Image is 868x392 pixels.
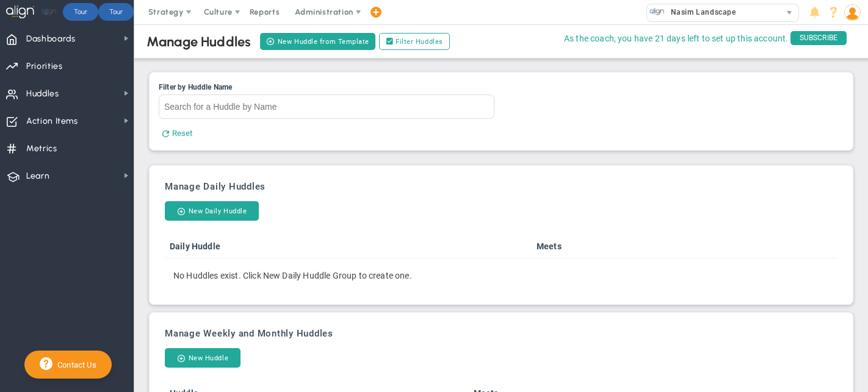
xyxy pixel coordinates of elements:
[379,33,450,50] label: Filter Huddles
[790,31,847,45] span: SUBSCRIBE
[148,7,184,16] span: Strategy
[26,26,76,52] span: Dashboards
[665,4,736,20] span: Nasim Landscape
[26,81,59,107] span: Huddles
[165,235,532,258] th: Daily Huddle
[146,34,251,50] div: Manage Huddles
[26,136,57,162] span: Metrics
[165,201,259,221] button: New Daily Huddle
[26,54,63,79] span: Priorities
[165,348,241,368] button: New Huddle
[649,4,665,20] img: 33470.Company.photo
[26,163,49,189] span: Learn
[564,31,788,46] span: As the coach, you have 21 days left to set up this account.
[204,7,233,16] span: Culture
[165,181,837,192] h3: Manage Daily Huddles
[260,33,375,50] button: New Huddle from Template
[295,7,353,16] span: Administration
[172,129,192,140] span: Reset
[159,82,494,93] div: Filter by Huddle Name
[52,360,96,369] span: Contact Us
[532,235,743,258] th: Meets
[173,271,412,280] span: No Huddles exist. Click New Daily Huddle Group to create one.
[159,128,196,141] button: Reset
[26,109,78,134] span: Action Items
[844,4,861,21] img: 188904.Person.photo
[159,94,494,119] input: Filter by Huddle Name
[165,328,837,339] h3: Manage Weekly and Monthly Huddles
[781,4,798,21] span: select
